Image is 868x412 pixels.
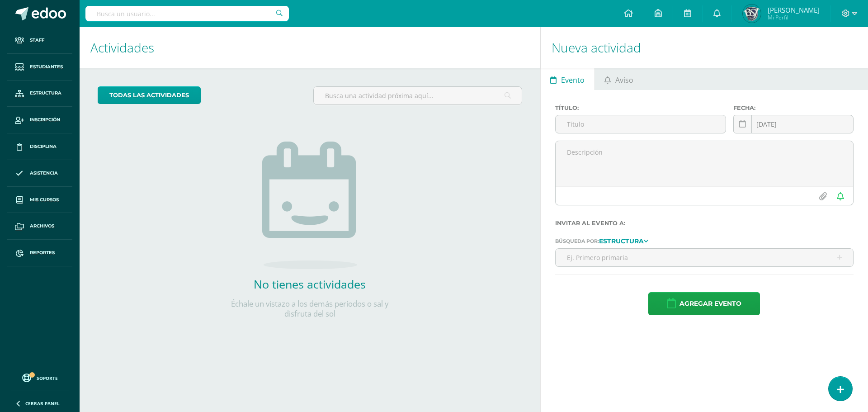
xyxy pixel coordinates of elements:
img: no_activities.png [262,142,357,269]
span: Soporte [37,375,58,381]
label: Invitar al evento a: [555,220,854,227]
span: Mi Perfil [768,14,820,21]
a: Inscripción [7,107,72,133]
span: Estructura [30,90,61,97]
span: Asistencia [30,170,58,177]
span: Aviso [615,69,633,91]
span: Evento [561,69,585,91]
a: Mis cursos [7,187,72,213]
span: Estudiantes [30,63,63,71]
input: Ej. Primero primaria [556,249,853,266]
img: d5c8d16448259731d9230e5ecd375886.png [743,5,761,23]
a: Reportes [7,240,72,266]
p: Échale un vistazo a los demás períodos o sal y disfruta del sol [219,299,400,319]
span: Agregar evento [679,293,741,315]
a: Estructura [7,81,72,107]
a: Estructura [599,237,648,244]
a: Aviso [595,68,643,90]
span: Staff [30,37,44,44]
span: Búsqueda por: [555,238,599,244]
label: Título: [555,104,726,111]
a: Estudiantes [7,54,72,81]
input: Título [556,115,726,133]
span: Cerrar panel [25,400,60,407]
span: Inscripción [30,116,60,123]
label: Fecha: [733,104,854,111]
h1: Nueva actividad [552,27,857,68]
a: Soporte [11,371,69,384]
h2: No tienes actividades [219,276,400,292]
button: Agregar evento [648,292,760,315]
input: Fecha de entrega [734,115,853,133]
a: Archivos [7,213,72,240]
span: Disciplina [30,143,57,150]
span: Mis cursos [30,196,59,204]
input: Busca una actividad próxima aquí... [314,87,521,104]
a: todas las Actividades [98,86,201,104]
strong: Estructura [599,237,644,245]
a: Evento [541,68,594,90]
span: Archivos [30,223,54,230]
span: Reportes [30,249,55,256]
input: Busca un usuario... [85,6,289,21]
h1: Actividades [90,27,529,68]
span: [PERSON_NAME] [768,5,820,14]
a: Staff [7,27,72,54]
a: Asistencia [7,160,72,187]
a: Disciplina [7,133,72,160]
